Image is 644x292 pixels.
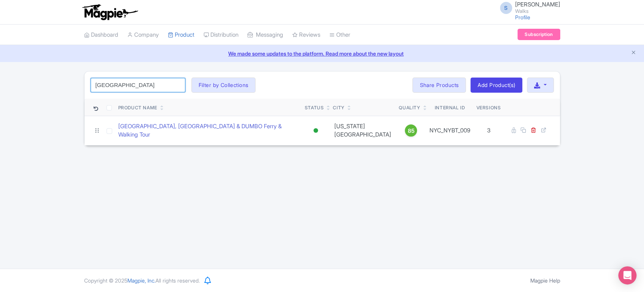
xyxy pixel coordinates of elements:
a: Distribution [204,25,238,45]
td: NYC_NYBT_009 [426,116,473,145]
span: S [500,2,512,14]
a: Product [168,25,194,45]
a: Dashboard [84,25,118,45]
a: Profile [515,14,530,20]
a: Messaging [248,25,283,45]
div: Open Intercom Messenger [618,266,636,284]
a: [GEOGRAPHIC_DATA], [GEOGRAPHIC_DATA] & DUMBO Ferry & Walking Tour [118,122,299,139]
div: Product Name [118,104,157,111]
th: Internal ID [426,99,473,116]
small: Walks [515,9,560,14]
button: Filter by Collections [191,78,256,93]
a: S [PERSON_NAME] Walks [495,2,560,14]
a: Subscription [517,29,560,40]
a: Magpie Help [530,277,560,284]
td: [US_STATE][GEOGRAPHIC_DATA] [330,116,396,145]
span: 3 [487,127,490,134]
input: Search product name, city, or interal id [91,78,185,92]
a: We made some updates to the platform. Read more about the new layout [5,50,639,57]
a: 85 [399,124,423,137]
div: Active [312,125,320,136]
div: Copyright © 2025 All rights reserved. [80,276,204,284]
div: City [333,104,344,111]
div: Status [305,104,324,111]
a: Company [127,25,159,45]
img: logo-ab69f6fb50320c5b225c76a69d11143b.png [80,4,139,20]
a: Other [329,25,350,45]
div: Quality [399,104,420,111]
span: [PERSON_NAME] [515,1,560,8]
a: Reviews [292,25,320,45]
span: Magpie, Inc. [127,277,155,284]
a: Add Product(s) [470,78,522,93]
button: Close announcement [631,49,636,57]
th: Versions [473,99,504,116]
span: 85 [407,127,414,135]
a: Share Products [412,78,466,93]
